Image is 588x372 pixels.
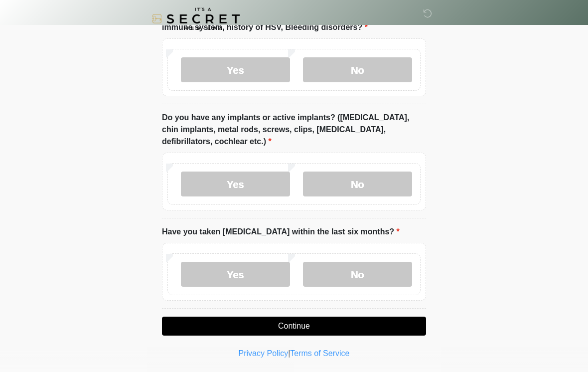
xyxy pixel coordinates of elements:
img: It's A Secret Med Spa Logo [152,7,240,30]
label: Have you taken [MEDICAL_DATA] within the last six months? [162,226,400,238]
label: No [303,172,412,196]
a: Terms of Service [290,349,349,358]
button: Continue [162,317,426,336]
label: Yes [181,57,290,82]
label: No [303,262,412,287]
label: Yes [181,172,290,196]
a: | [288,349,290,358]
label: Do you have any implants or active implants? ([MEDICAL_DATA], chin implants, metal rods, screws, ... [162,112,426,148]
label: No [303,57,412,82]
a: Privacy Policy [239,349,289,358]
label: Yes [181,262,290,287]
